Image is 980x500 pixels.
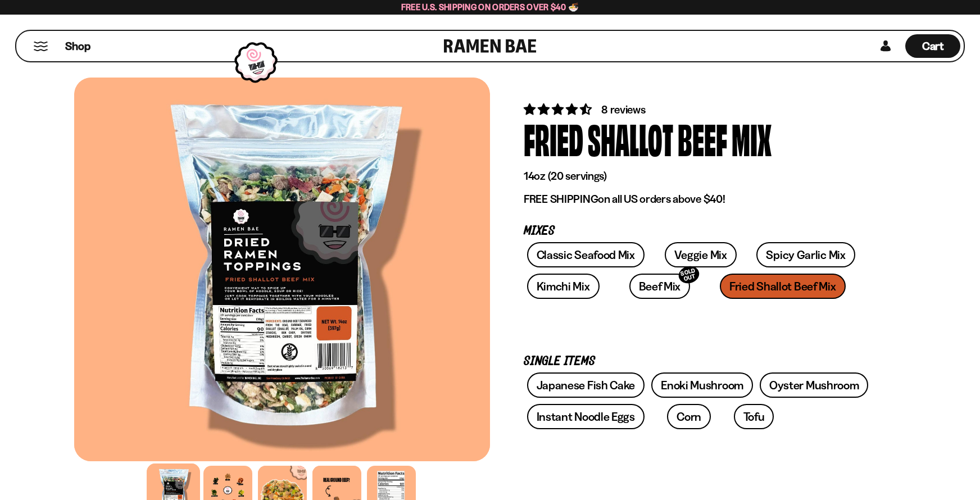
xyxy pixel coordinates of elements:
[527,404,645,429] a: Instant Noodle Eggs
[732,117,772,160] div: Mix
[756,242,855,267] a: Spicy Garlic Mix
[667,404,711,429] a: Corn
[65,34,90,58] a: Shop
[678,117,727,160] div: Beef
[524,192,872,206] p: on all US orders above $40!
[588,117,673,160] div: Shallot
[677,264,701,286] div: SOLD OUT
[760,372,869,398] a: Oyster Mushroom
[524,356,872,367] p: Single Items
[527,274,600,299] a: Kimchi Mix
[734,404,774,429] a: Tofu
[601,103,645,116] span: 8 reviews
[527,372,645,398] a: Japanese Fish Cake
[524,169,872,183] p: 14oz (20 servings)
[922,39,944,53] span: Cart
[651,372,753,398] a: Enoki Mushroom
[33,42,48,51] button: Mobile Menu Trigger
[629,274,691,299] a: Beef MixSOLD OUT
[524,102,594,116] span: 4.62 stars
[527,242,645,267] a: Classic Seafood Mix
[524,192,598,206] strong: FREE SHIPPING
[65,39,90,54] span: Shop
[401,2,579,12] span: Free U.S. Shipping on Orders over $40 🍜
[524,117,583,160] div: Fried
[905,31,960,61] a: Cart
[665,242,737,267] a: Veggie Mix
[524,226,872,237] p: Mixes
